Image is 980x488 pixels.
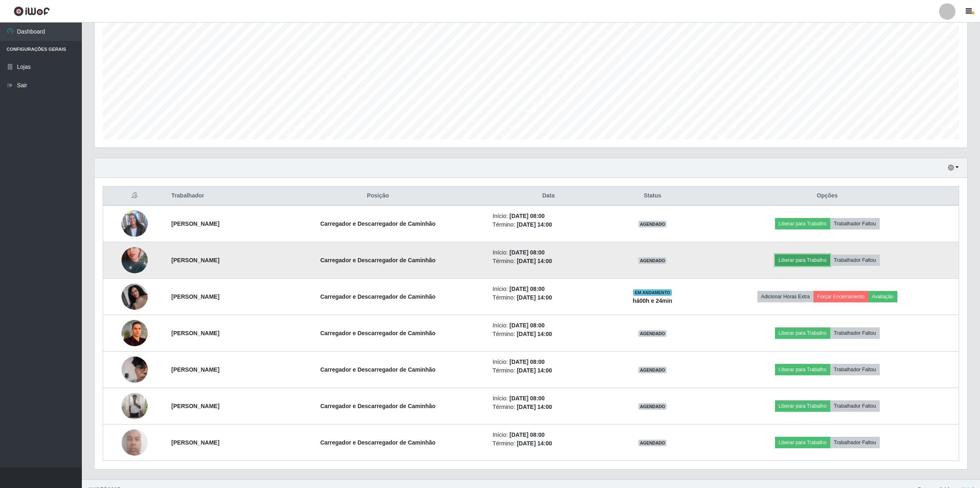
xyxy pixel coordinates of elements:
[320,366,436,373] strong: Carregador e Descarregador de Caminhão
[493,394,604,403] li: Início:
[509,395,545,402] time: [DATE] 08:00
[320,220,436,227] strong: Carregador e Descarregador de Caminhão
[633,289,672,296] span: EM ANDAMENTO
[122,200,148,247] img: 1753373810898.jpeg
[638,257,667,264] span: AGENDADO
[696,186,959,206] th: Opções
[122,320,148,346] img: 1744037163633.jpeg
[493,366,604,375] li: Término:
[493,293,604,302] li: Término:
[488,186,609,206] th: Data
[320,439,436,446] strong: Carregador e Descarregador de Caminhão
[171,220,219,227] strong: [PERSON_NAME]
[775,327,830,339] button: Liberar para Trabalho
[122,237,148,284] img: 1753373599066.jpeg
[509,249,545,256] time: [DATE] 08:00
[493,330,604,338] li: Término:
[171,439,219,446] strong: [PERSON_NAME]
[830,218,880,229] button: Trabalhador Faltou
[122,279,148,314] img: 1756468586234.jpeg
[509,359,545,365] time: [DATE] 08:00
[517,440,552,447] time: [DATE] 14:00
[517,258,552,264] time: [DATE] 14:00
[830,327,880,339] button: Trabalhador Faltou
[14,6,50,16] img: CoreUI Logo
[757,291,813,302] button: Adicionar Horas Extra
[493,431,604,439] li: Início:
[509,286,545,292] time: [DATE] 08:00
[638,403,667,410] span: AGENDADO
[268,186,488,206] th: Posição
[171,257,219,263] strong: [PERSON_NAME]
[320,293,436,300] strong: Carregador e Descarregador de Caminhão
[517,221,552,228] time: [DATE] 14:00
[320,330,436,336] strong: Carregador e Descarregador de Caminhão
[830,254,880,266] button: Trabalhador Faltou
[493,248,604,257] li: Início:
[122,352,148,387] img: 1746651422933.jpeg
[509,322,545,329] time: [DATE] 08:00
[493,212,604,220] li: Início:
[638,221,667,227] span: AGENDADO
[517,331,552,337] time: [DATE] 14:00
[493,358,604,366] li: Início:
[609,186,696,206] th: Status
[775,364,830,375] button: Liberar para Trabalho
[493,220,604,229] li: Término:
[638,367,667,373] span: AGENDADO
[493,403,604,411] li: Término:
[122,425,148,460] img: 1755042755661.jpeg
[638,440,667,446] span: AGENDADO
[775,218,830,229] button: Liberar para Trabalho
[830,364,880,375] button: Trabalhador Faltou
[775,437,830,448] button: Liberar para Trabalho
[517,404,552,410] time: [DATE] 14:00
[320,257,436,263] strong: Carregador e Descarregador de Caminhão
[633,297,672,304] strong: há 00 h e 24 min
[171,366,219,373] strong: [PERSON_NAME]
[493,439,604,448] li: Término:
[493,257,604,266] li: Término:
[167,186,268,206] th: Trabalhador
[171,403,219,409] strong: [PERSON_NAME]
[868,291,897,302] button: Avaliação
[813,291,868,302] button: Forçar Encerramento
[171,293,219,300] strong: [PERSON_NAME]
[493,321,604,330] li: Início:
[493,285,604,293] li: Início:
[509,213,545,219] time: [DATE] 08:00
[320,403,436,409] strong: Carregador e Descarregador de Caminhão
[171,330,219,336] strong: [PERSON_NAME]
[830,437,880,448] button: Trabalhador Faltou
[830,400,880,412] button: Trabalhador Faltou
[517,367,552,374] time: [DATE] 14:00
[775,400,830,412] button: Liberar para Trabalho
[638,330,667,337] span: AGENDADO
[517,294,552,301] time: [DATE] 14:00
[509,431,545,438] time: [DATE] 08:00
[122,393,148,419] img: 1746814061107.jpeg
[775,254,830,266] button: Liberar para Trabalho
